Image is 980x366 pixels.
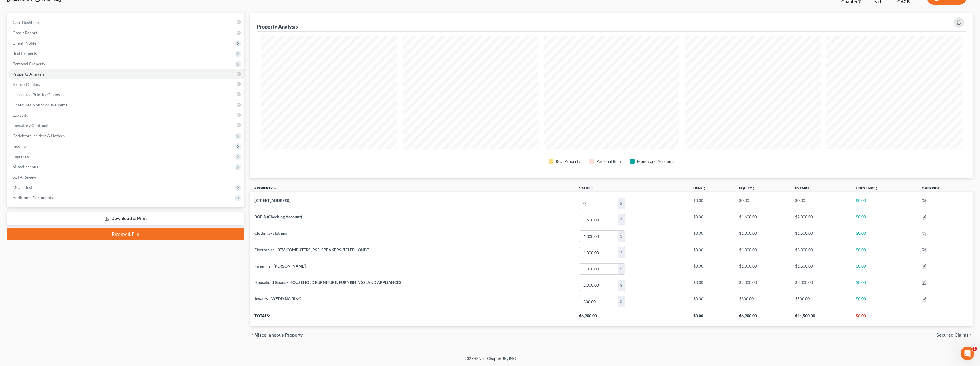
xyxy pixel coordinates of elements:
[254,247,369,252] span: Electronics - 3TV, COMPUTERS, PS5, SPEAKERS, TELEPHONBE
[618,296,625,307] div: $
[579,247,618,258] input: 0.00
[250,333,254,337] i: chevron_left
[13,123,49,128] span: Executory Contracts
[851,310,917,326] th: $0.00
[795,186,813,190] a: Exemptunfold_more
[254,280,401,285] span: Household Goods - HOUSEHOLD FURNITURE, FURNISHINGS, AND APPLIANCES
[791,228,851,244] td: $1,500.00
[13,195,53,200] span: Additional Documents
[936,333,973,337] button: Secured Claims chevron_right
[13,41,36,45] span: Client Profile
[13,154,29,159] span: Expenses
[556,159,580,164] div: Real Property
[13,51,37,56] span: Real Property
[618,198,625,209] div: $
[618,280,625,291] div: $
[13,82,40,87] span: Secured Claims
[257,23,298,30] div: Property Analysis
[972,347,977,351] span: 1
[8,69,244,79] a: Property Analysis
[689,212,734,228] td: $0.00
[579,186,594,190] a: Valueunfold_more
[254,296,301,301] span: Jewelry - WEDDING RING
[734,277,790,293] td: $2,000.00
[7,212,244,225] a: Download & Print
[250,310,575,326] th: Totals:
[689,277,734,293] td: $0.00
[590,187,594,190] i: unfold_more
[734,195,790,211] td: $0.00
[13,102,67,107] span: Unsecured Nonpriority Claims
[8,110,244,120] a: Lawsuits
[791,293,851,310] td: $500.00
[809,187,813,190] i: unfold_more
[791,277,851,293] td: $3,000.00
[579,198,618,209] input: 0.00
[689,310,734,326] th: $0.00
[8,172,244,182] a: SOFA Review
[254,186,277,190] a: Property expand_less
[739,186,755,190] a: Equityunfold_more
[752,187,755,190] i: unfold_more
[13,144,26,149] span: Income
[618,247,625,258] div: $
[13,92,60,97] span: Unsecured Priority Claims
[273,187,277,190] i: expand_less
[254,231,287,236] span: Clothing - clothing
[689,293,734,310] td: $0.00
[618,214,625,225] div: $
[13,185,32,190] span: Means Test
[734,244,790,261] td: $1,000.00
[875,187,878,190] i: unfold_more
[13,61,45,66] span: Personal Property
[689,195,734,211] td: $0.00
[791,310,851,326] th: $11,500.00
[254,333,303,337] span: Miscellaneous Property
[734,261,790,277] td: $1,000.00
[327,356,653,366] div: 2025 © NextChapterBK, INC
[579,231,618,242] input: 0.00
[579,264,618,274] input: 0.00
[851,212,917,228] td: $0.00
[851,277,917,293] td: $0.00
[791,261,851,277] td: $1,500.00
[936,333,969,337] span: Secured Claims
[254,214,302,219] span: BOF A (Checking Account)
[689,244,734,261] td: $0.00
[579,296,618,307] input: 0.00
[8,100,244,110] a: Unsecured Nonpriority Claims
[13,133,65,138] span: Codebtors Insiders & Notices
[851,244,917,261] td: $0.00
[693,186,706,190] a: Liensunfold_more
[791,244,851,261] td: $3,000.00
[618,231,625,242] div: $
[8,90,244,100] a: Unsecured Priority Claims
[969,333,973,337] i: chevron_right
[856,186,878,190] a: Unexemptunfold_more
[734,293,790,310] td: $300.00
[13,113,28,118] span: Lawsuits
[961,347,974,360] iframe: Intercom live chat
[618,264,625,274] div: $
[734,310,790,326] th: $6,900.00
[13,30,37,35] span: Credit Report
[596,159,621,164] div: Personal Item
[13,175,36,179] span: SOFA Review
[575,310,689,326] th: $6,900.00
[8,17,244,28] a: Case Dashboard
[13,20,42,25] span: Case Dashboard
[13,72,44,76] span: Property Analysis
[689,261,734,277] td: $0.00
[851,228,917,244] td: $0.00
[851,195,917,211] td: $0.00
[579,214,618,225] input: 0.00
[8,28,244,38] a: Credit Report
[8,120,244,131] a: Executory Contracts
[13,164,38,169] span: Miscellaneous
[851,261,917,277] td: $0.00
[254,264,306,268] span: Firearms - [PERSON_NAME]
[734,212,790,228] td: $1,600.00
[791,195,851,211] td: $0.00
[917,183,973,195] th: Override
[250,333,303,337] button: chevron_left Miscellaneous Property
